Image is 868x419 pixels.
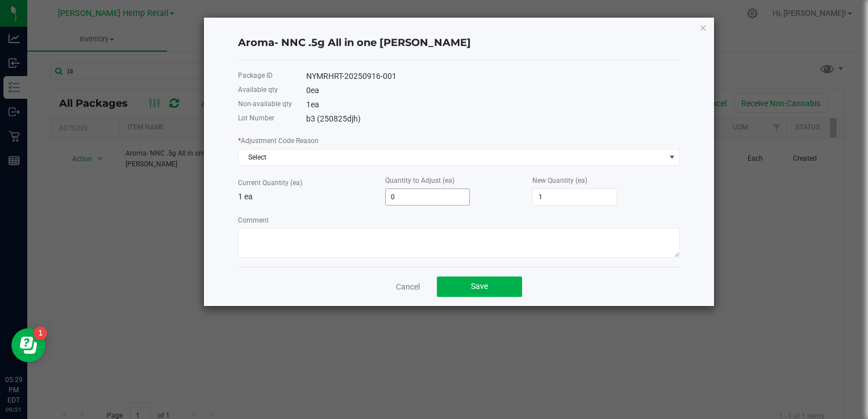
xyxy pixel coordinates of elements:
input: 0 [386,189,469,205]
div: 0 [306,85,680,97]
span: ea [311,100,319,109]
label: Package ID [238,70,273,81]
label: Comment [238,215,269,225]
span: ea [311,86,319,95]
label: Non-available qty [238,99,292,109]
a: Cancel [396,281,420,292]
span: Select [239,149,665,165]
label: New Quantity (ea) [532,175,587,186]
div: NYMRHRT-20250916-001 [306,70,680,82]
div: 1 [306,99,680,111]
iframe: Resource center unread badge [34,326,47,340]
label: Lot Number [238,113,274,123]
h4: Aroma- NNC .5g All in one [PERSON_NAME] [238,36,680,51]
p: 1 ea [238,191,385,203]
input: 0 [533,189,616,205]
label: Current Quantity (ea) [238,178,302,188]
label: Available qty [238,85,278,95]
iframe: Resource center [11,328,45,362]
button: Save [437,276,522,297]
label: Quantity to Adjust (ea) [385,175,454,186]
span: Save [471,282,488,291]
label: Adjustment Code Reason [238,136,319,146]
div: b3 (250825djh) [306,113,680,125]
